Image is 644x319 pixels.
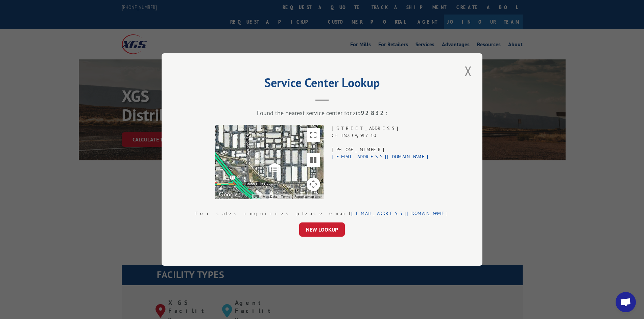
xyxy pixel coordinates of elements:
[299,222,345,237] button: NEW LOOKUP
[332,125,429,199] div: [STREET_ADDRESS] CHINO , CA , 91710 [PHONE_NUMBER]
[195,210,449,217] div: For sales inquiries please email
[332,154,429,160] a: [EMAIL_ADDRESS][DOMAIN_NAME]
[281,195,290,198] a: Terms
[351,210,449,216] a: [EMAIL_ADDRESS][DOMAIN_NAME]
[217,190,239,199] img: Google
[294,195,321,198] a: Report a map error
[307,153,320,167] button: Tilt map
[254,194,258,199] button: Keyboard shortcuts
[269,162,280,173] img: svg%3E
[307,128,320,142] button: Toggle fullscreen view
[195,109,449,117] div: Found the nearest service center for zip :
[307,178,320,191] button: Map camera controls
[195,78,449,91] h2: Service Center Lookup
[217,190,239,199] a: Open this area in Google Maps (opens a new window)
[462,62,474,80] button: Close modal
[616,292,636,312] a: Open chat
[361,109,386,117] strong: 92832
[263,194,277,199] button: Map Data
